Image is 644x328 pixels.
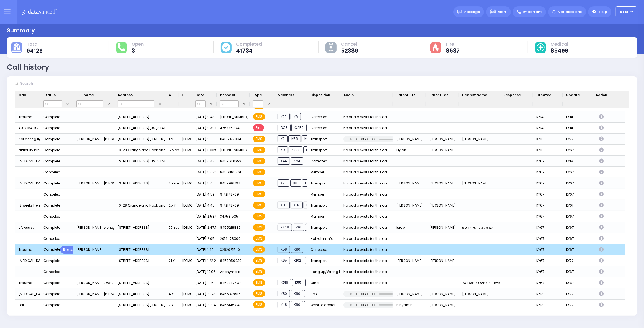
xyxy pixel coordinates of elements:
[536,93,555,98] span: Created By Dispatcher
[396,93,418,98] span: Parent First Name
[15,178,625,189] div: Press SPACE to select this row.
[15,111,40,123] div: Trauma
[253,202,265,209] span: EMS
[533,123,563,134] div: KY14
[426,300,459,311] div: [PERSON_NAME]
[22,8,59,15] img: Logo
[118,93,133,98] span: Address
[563,167,592,178] div: KY67
[15,255,625,266] div: Press SPACE to select this row.
[304,202,315,209] span: K91
[242,102,246,106] button: Open Filter Menu
[253,100,263,107] input: Type Filter Input
[60,246,80,254] a: Restore
[15,222,40,233] div: Lift Assist
[533,211,563,222] div: KY67
[179,255,192,266] div: [DEMOGRAPHIC_DATA]
[278,146,288,153] span: K9
[563,300,592,311] div: KY72
[393,145,426,156] div: Elyiah
[192,156,217,167] div: [DATE] 6:48:27 AM
[307,300,340,311] div: Went to doctor
[563,266,592,277] div: KY67
[220,126,240,130] span: 4752261374
[278,257,290,264] span: K65
[307,233,340,244] div: Hatzalah Info
[446,48,460,53] span: 8537
[165,134,179,145] div: 1 M
[426,222,459,233] div: [PERSON_NAME]
[290,179,301,187] span: K31
[289,146,302,153] span: K323
[278,93,294,98] span: Members
[533,233,563,244] div: KY67
[165,222,179,233] div: 77 Year
[114,111,165,123] div: [STREET_ADDRESS]
[15,167,625,178] div: Press SPACE to select this row.
[15,123,625,134] div: Press SPACE to select this row.
[533,134,563,145] div: KY18
[253,113,265,120] span: EMS
[114,134,165,145] div: [STREET_ADDRESS][PERSON_NAME]
[15,134,40,145] div: Not acting right
[307,244,340,255] div: Corrected
[462,93,487,98] span: Hebrew Name
[220,236,240,241] span: 2014478000
[15,200,40,211] div: 13 weeks hemorrhaging
[307,255,340,266] div: Transport
[278,224,292,231] span: K348
[616,6,637,17] button: KY18
[15,123,40,134] div: AUTOMATIC FIRE ALARM
[459,134,500,145] div: [PERSON_NAME]
[563,277,592,288] div: KY67
[563,244,592,255] div: KY67
[267,102,271,106] button: Open Filter Menu
[15,211,625,222] div: Press SPACE to select this row.
[179,288,192,300] div: [DEMOGRAPHIC_DATA]
[302,179,314,187] span: K91
[179,178,192,189] div: [DEMOGRAPHIC_DATA]
[15,300,40,311] div: Fell
[307,211,340,222] div: Member
[341,48,358,53] span: 52389
[253,169,265,175] span: EMS
[459,277,500,288] div: ר' חיים - ר' ליפא בלומענטאל
[278,179,289,187] span: K73
[165,145,179,156] div: 5 Month
[15,255,40,266] div: [MEDICAL_DATA]
[15,145,40,156] div: difficulty breathing
[563,111,592,123] div: KY14
[43,136,60,143] div: Complete
[393,288,426,300] div: [PERSON_NAME]
[43,147,60,154] div: Complete
[293,224,304,231] span: K91
[114,145,165,156] div: 10-28 Orange and Rockland Rd, [GEOGRAPHIC_DATA] [US_STATE]
[563,255,592,266] div: KY72
[76,93,94,98] span: Full name
[114,222,165,233] div: [STREET_ADDRESS]
[253,124,264,131] span: Fire
[278,113,290,120] span: K29
[192,178,217,189] div: [DATE] 5:01:15 AM
[393,255,426,266] div: [PERSON_NAME]
[220,159,241,163] span: 8457640293
[563,211,592,222] div: KY67
[533,178,563,189] div: KY67
[43,235,60,242] div: Canceled
[307,156,340,167] div: Corrected
[179,300,192,311] div: [DEMOGRAPHIC_DATA]
[343,93,354,98] span: Audio
[291,124,307,131] span: CAR2
[15,156,625,167] div: Press SPACE to select this row.
[165,255,179,266] div: 21 Y
[307,111,340,123] div: Corrected
[393,134,426,145] div: [PERSON_NAME]
[7,62,49,73] div: Call history
[19,93,32,98] span: Call Type
[118,100,154,107] input: Address Filter Input
[563,222,592,233] div: KY67
[303,146,316,153] span: K90
[457,10,462,14] img: message.svg
[12,43,21,52] img: total-cause.svg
